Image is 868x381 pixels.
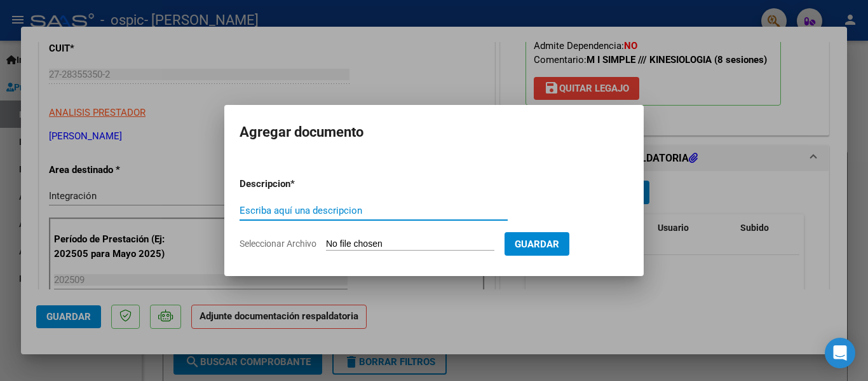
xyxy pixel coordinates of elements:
h2: Agregar documento [240,120,628,144]
span: Seleccionar Archivo [240,239,316,249]
span: Guardar [515,239,559,250]
button: Guardar [505,232,569,256]
p: Descripcion [240,177,356,191]
div: Open Intercom Messenger [825,338,855,368]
